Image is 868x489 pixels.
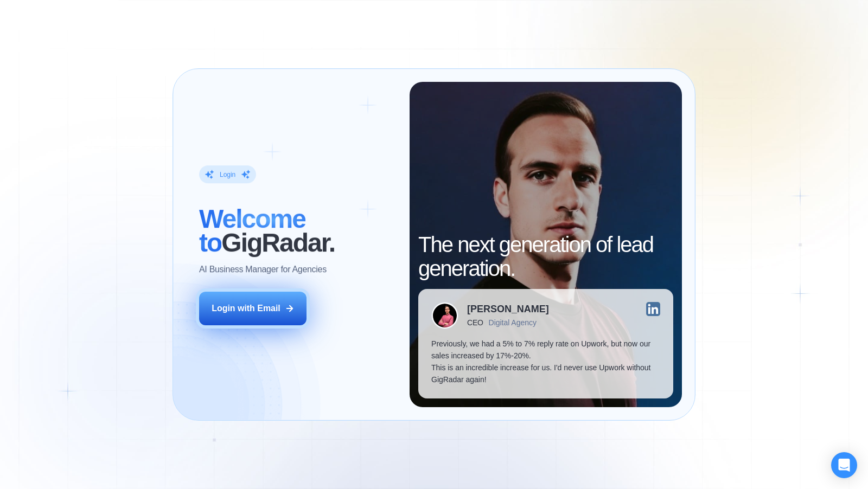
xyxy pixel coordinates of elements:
[467,304,549,314] div: [PERSON_NAME]
[489,318,537,327] div: Digital Agency
[431,338,660,385] p: Previously, we had a 5% to 7% reply rate on Upwork, but now our sales increased by 17%-20%. This ...
[199,263,327,275] p: AI Business Manager for Agencies
[418,233,673,280] h2: The next generation of lead generation.
[220,170,235,178] div: Login
[467,318,483,327] div: CEO
[199,204,305,257] span: Welcome to
[199,207,397,255] h2: ‍ GigRadar.
[831,452,857,478] div: Open Intercom Messenger
[199,292,307,325] button: Login with Email
[212,303,280,314] div: Login with Email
